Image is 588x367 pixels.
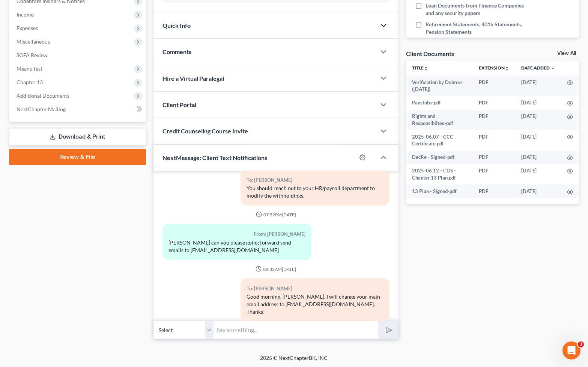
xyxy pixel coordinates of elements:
div: 08:32AM[DATE] [162,266,389,272]
td: 13 Plan - Signed-pdf [406,184,473,198]
td: PDF [473,76,515,96]
span: Additional Documents [17,92,69,99]
td: PDF [473,184,515,198]
td: DecRe - Signed-pdf [406,151,473,164]
span: SOFA Review [17,52,48,58]
td: PDF [473,151,515,164]
i: unfold_more [505,66,509,71]
td: PDF [473,96,515,109]
td: [DATE] [515,151,561,164]
a: View All [557,51,576,56]
a: Review & File [9,149,146,165]
td: Paystubs-pdf [406,96,473,109]
a: Date Added expand_more [521,65,555,71]
span: Means Test [17,65,42,72]
td: [DATE] [515,110,561,130]
td: [DATE] [515,130,561,151]
span: Retirement Statements, 401k Statements, Pension Statements [426,21,529,36]
span: NextMessage: Client Text Notifications [162,154,267,161]
td: PDF [473,130,515,151]
td: PDF [473,164,515,185]
td: [DATE] [515,76,561,96]
div: Good morning, [PERSON_NAME]. I will change your main email address to [EMAIL_ADDRESS][DOMAIN_NAME... [247,293,383,316]
iframe: Intercom live chat [562,341,580,359]
a: Titleunfold_more [412,65,428,71]
span: 3 [578,341,584,347]
td: [DATE] [515,164,561,185]
span: Quick Info [162,22,191,29]
i: expand_more [550,66,555,71]
td: 2025-06.12 - COS - Chapter 13 Plan.pdf [406,164,473,185]
td: 2025-06.07 - CCC Certificate.pdf [406,130,473,151]
span: Income [17,11,34,18]
td: Rights and Responsibiites-pdf [406,110,473,130]
a: NextChapter Mailing [11,103,146,116]
div: To: [PERSON_NAME] [247,284,383,293]
i: unfold_more [424,66,428,71]
div: You should reach out to your HR/payroll department to modify the withholdings. [247,184,383,199]
span: Miscellaneous [17,38,50,45]
span: NextChapter Mailing [17,106,66,112]
div: To: [PERSON_NAME] [247,176,383,184]
a: SOFA Review [11,48,146,62]
a: Download & Print [9,128,146,146]
td: [DATE] [515,96,561,109]
span: Credit Counseling Course Invite [162,127,248,134]
span: Comments [162,48,191,55]
input: Say something... [214,321,378,339]
span: Loan Documents from Finance Companies and any security papers [426,2,529,17]
td: [DATE] [515,184,561,198]
td: PDF [473,110,515,130]
div: From: [PERSON_NAME] [168,230,305,239]
a: Extensionunfold_more [479,65,509,71]
div: 07:52PM[DATE] [162,211,389,218]
span: Client Portal [162,101,196,108]
div: Client Documents [406,50,454,57]
span: Chapter 13 [17,79,43,85]
span: Expenses [17,25,38,31]
td: Verification by Debtors ([DATE]) [406,76,473,96]
div: [PERSON_NAME] can you please going forward send emails to [EMAIL_ADDRESS][DOMAIN_NAME] [168,239,305,254]
span: Hire a Virtual Paralegal [162,75,224,82]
